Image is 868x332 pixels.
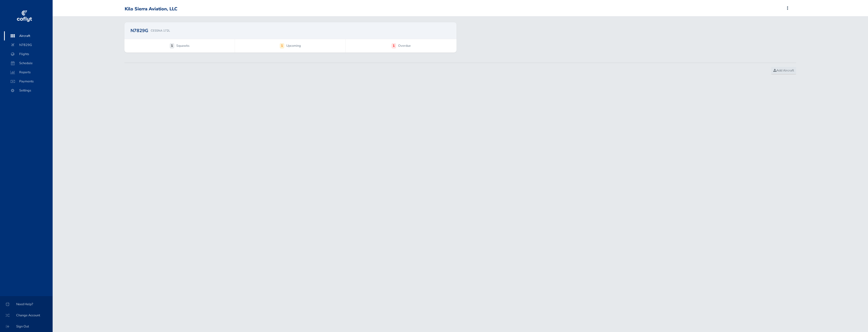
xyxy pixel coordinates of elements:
span: Flights [9,50,48,59]
span: Sign Out [6,322,47,331]
span: Upcoming [286,43,301,48]
span: Settings [9,86,48,95]
p: CESSNA 172L [151,28,170,33]
span: Schedule [9,59,48,68]
strong: 1 [170,43,174,48]
span: Overdue [398,43,411,48]
span: Need Help? [6,300,47,309]
strong: 1 [280,43,284,48]
a: Add Aircraft [771,67,796,75]
span: N7829G [9,40,48,50]
span: Payments [9,77,48,86]
span: Reports [9,68,48,77]
span: Change Account [6,311,47,320]
h2: N7829G [131,28,148,33]
span: Aircraft [9,31,48,40]
a: N7829G CESSNA 172L 1 Squawks 1 Upcoming 1 Overdue [124,22,457,53]
strong: 1 [392,43,396,48]
div: Kilo Sierra Aviation, LLC [125,6,177,12]
span: Squawks [176,43,189,48]
span: Add Aircraft [773,68,794,73]
img: coflyt logo [16,9,33,24]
